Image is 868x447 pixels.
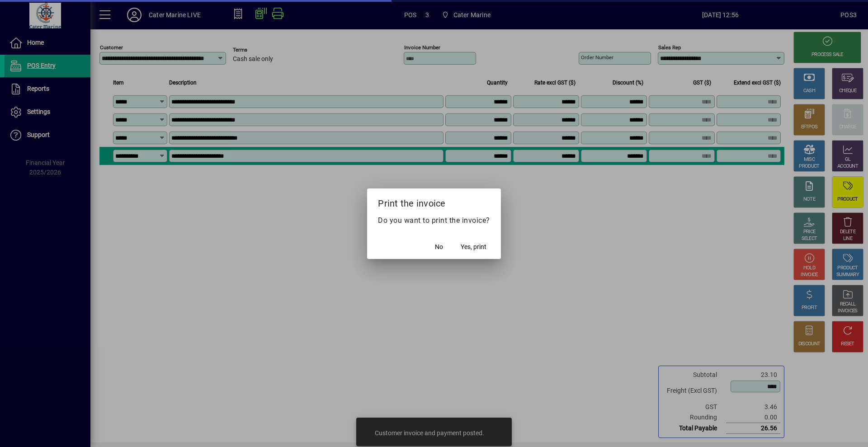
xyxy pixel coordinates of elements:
[457,239,490,255] button: Yes, print
[425,239,453,255] button: No
[461,242,486,252] span: Yes, print
[378,215,490,226] p: Do you want to print the invoice?
[435,242,443,252] span: No
[367,188,501,215] h2: Print the invoice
